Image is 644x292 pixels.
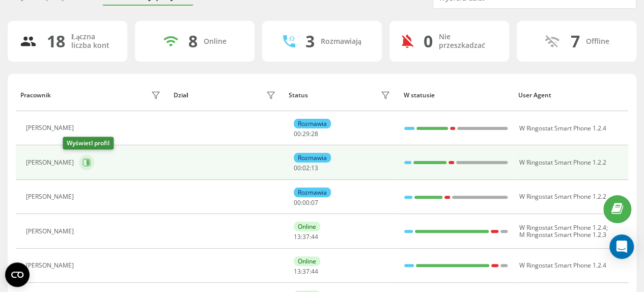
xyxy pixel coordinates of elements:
[63,137,114,150] div: Wyświetl profil
[519,158,606,167] span: W Ringostat Smart Phone 1.2.2
[188,32,198,51] div: 8
[71,33,115,50] div: Łączna liczba kont
[26,193,76,200] div: [PERSON_NAME]
[26,262,76,269] div: [PERSON_NAME]
[174,92,188,99] div: Dział
[294,232,301,241] span: 13
[20,92,51,99] div: Pracownik
[294,129,301,138] span: 00
[294,222,320,231] div: Online
[403,92,509,99] div: W statusie
[311,232,318,241] span: 44
[311,129,318,138] span: 28
[302,232,310,241] span: 37
[26,159,76,166] div: [PERSON_NAME]
[586,37,609,46] div: Offline
[302,129,310,138] span: 29
[26,124,76,131] div: [PERSON_NAME]
[294,188,331,197] div: Rozmawia
[311,164,318,172] span: 13
[294,198,301,207] span: 00
[289,92,308,99] div: Status
[294,256,320,266] div: Online
[294,119,331,128] div: Rozmawia
[519,124,606,132] span: W Ringostat Smart Phone 1.2.4
[609,234,634,259] div: Open Intercom Messenger
[302,198,310,207] span: 00
[311,267,318,276] span: 44
[519,223,606,232] span: W Ringostat Smart Phone 1.2.4
[294,153,331,163] div: Rozmawia
[519,261,606,270] span: W Ringostat Smart Phone 1.2.4
[204,37,227,46] div: Online
[424,32,433,51] div: 0
[519,230,606,239] span: M Ringostat Smart Phone 1.2.3
[302,267,310,276] span: 37
[305,32,315,51] div: 3
[294,165,318,172] div: : :
[302,164,310,172] span: 02
[571,32,580,51] div: 7
[294,233,318,241] div: : :
[26,228,76,235] div: [PERSON_NAME]
[47,32,65,51] div: 18
[294,130,318,138] div: : :
[294,199,318,206] div: : :
[5,262,30,287] button: Open CMP widget
[311,198,318,207] span: 07
[321,37,361,46] div: Rozmawiają
[518,92,624,99] div: User Agent
[439,33,497,50] div: Nie przeszkadzać
[294,164,301,172] span: 00
[519,192,606,201] span: W Ringostat Smart Phone 1.2.2
[294,267,301,276] span: 13
[294,268,318,275] div: : :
